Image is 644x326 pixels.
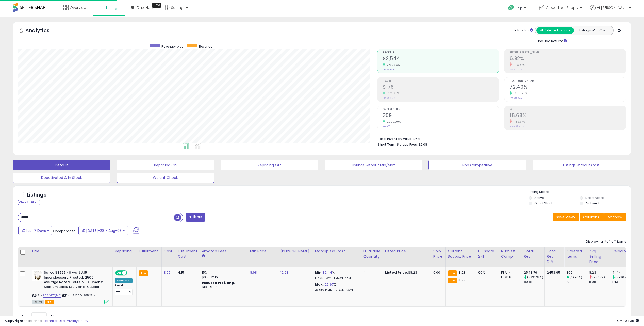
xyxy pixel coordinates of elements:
div: Include Returns [531,38,573,44]
span: All listings currently available for purchase on Amazon [32,300,44,304]
label: Active [534,195,544,200]
div: Amazon AI [115,278,133,283]
div: 89.81 [524,280,544,284]
p: 13.40% Profit [PERSON_NAME] [315,276,357,280]
h5: Analytics [25,27,59,35]
small: 12601.75% [512,91,527,95]
span: Revenue [199,44,212,49]
span: Overview [70,5,86,10]
p: Listing States: [529,190,631,194]
div: 2543.76 [524,270,544,275]
small: -52.64% [512,120,525,124]
div: 8.98 [589,280,610,284]
p: 29.53% Profit [PERSON_NAME] [315,288,357,292]
div: 15% [202,270,244,275]
span: FBA [45,300,54,304]
div: Amazon Fees [202,249,246,254]
button: Non Competitive [428,160,526,170]
div: Fulfillable Quantity [363,249,381,259]
span: Help [516,6,522,10]
small: -48.32% [512,63,525,67]
span: Cloud Tool Supply [546,5,579,10]
div: Fulfillment Cost [178,249,197,259]
button: Default [13,160,110,170]
span: ROI [510,108,626,111]
img: 311evtY7vDS._SL40_.jpg [32,270,43,281]
div: 4 [363,270,379,275]
li: $671 [378,135,622,141]
a: 125.67 [324,282,334,287]
small: Prev: 39.44% [510,125,524,128]
span: Show: entries [22,314,58,319]
div: Title [31,249,110,254]
span: Hi [PERSON_NAME] [597,5,627,10]
div: 4.15 [178,270,196,275]
div: FBA: 4 [501,270,518,275]
div: Ordered Items [566,249,585,259]
div: seller snap | | [5,319,88,323]
span: OFF [126,271,135,275]
div: $10 - $10.90 [202,285,244,289]
th: The percentage added to the cost of goods (COGS) that forms the calculator for Min & Max prices. [313,247,361,267]
button: Filters [186,213,205,222]
small: (2732.38%) [527,275,543,279]
div: % [315,270,357,280]
small: 2732.38% [385,63,400,67]
button: Repricing On [117,160,214,170]
small: 2990.00% [385,120,401,124]
h2: 72.40% [510,84,626,91]
div: 1.43 [612,280,633,284]
label: Out of Stock [534,201,553,205]
div: Avg Selling Price [589,249,608,265]
h2: $2,544 [383,56,499,62]
div: Cost [164,249,174,254]
h2: $176 [383,84,499,91]
i: Get Help [508,5,514,11]
div: Totals For [513,28,533,33]
div: 44.14 [612,270,633,275]
div: Tooltip anchor [152,3,161,8]
b: Short Term Storage Fees: [378,142,418,147]
label: Deactivated [585,195,604,200]
small: Prev: 10 [383,125,391,128]
span: Columns [583,215,599,220]
strong: Copyright [5,318,24,323]
div: Velocity [612,249,631,254]
span: Listings [106,5,119,10]
span: $2.08 [418,142,427,147]
span: Revenue (prev) [161,44,185,49]
span: Ordered Items [383,108,499,111]
a: 3.05 [164,270,171,275]
a: Terms of Use [43,318,65,323]
div: 309 [566,270,587,275]
div: BB Share 24h. [478,249,497,259]
div: 2453.95 [547,270,560,275]
b: Listed Price: [385,270,408,275]
span: 8.23 [458,270,466,275]
button: Columns [580,213,604,221]
a: B084G7QT4D [43,293,61,298]
button: Listings With Cost [574,27,612,34]
h2: 309 [383,112,499,119]
small: (-8.35%) [592,275,605,279]
div: $0.30 min [202,275,244,280]
div: Total Rev. Diff. [547,249,562,265]
div: 8.23 [589,270,610,275]
button: Last 7 Days [18,226,52,235]
a: 12.98 [280,270,289,275]
span: 8.23 [458,277,466,282]
span: | SKU: SATCO-S8525-4 [62,293,96,297]
span: Profit [PERSON_NAME] [510,51,626,54]
span: Last 7 Days [26,228,46,233]
div: $8.23 [385,270,427,275]
a: Privacy Policy [66,318,88,323]
div: % [315,282,357,292]
span: Compared to: [53,229,76,233]
a: Hi [PERSON_NAME] [590,5,631,17]
small: FBA [448,270,457,276]
div: Min Price [250,249,276,254]
small: FBA [448,278,457,283]
button: Listings without Min/Max [325,160,422,170]
button: Save View [553,213,579,221]
small: Amazon Fees. [202,254,205,258]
